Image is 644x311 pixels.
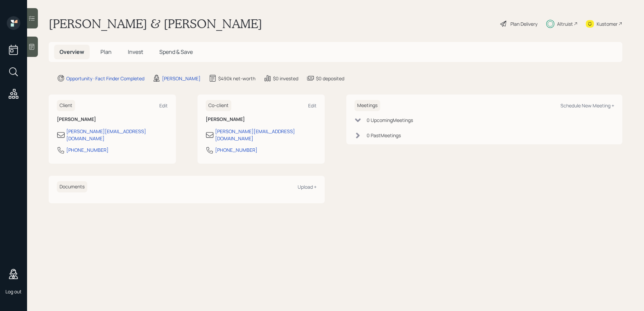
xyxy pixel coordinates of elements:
div: Upload + [298,184,317,190]
div: [PHONE_NUMBER] [215,146,257,153]
div: Schedule New Meeting + [560,102,614,109]
div: 0 Upcoming Meeting s [367,117,413,124]
div: $0 deposited [316,75,344,82]
div: Altruist [557,20,573,27]
div: 0 Past Meeting s [367,132,401,139]
div: Edit [159,102,168,109]
span: Plan [100,48,112,56]
div: Plan Delivery [510,20,537,27]
div: Opportunity · Fact Finder Completed [66,75,144,82]
span: Spend & Save [159,48,193,56]
h6: Documents [57,181,87,192]
h1: [PERSON_NAME] & [PERSON_NAME] [49,16,262,31]
div: Edit [308,102,317,109]
h6: Meetings [354,100,380,111]
div: [PERSON_NAME][EMAIL_ADDRESS][DOMAIN_NAME] [215,128,317,142]
div: [PERSON_NAME] [162,75,201,82]
h6: Co-client [206,100,231,111]
h6: Client [57,100,75,111]
div: $0 invested [273,75,298,82]
span: Overview [60,48,84,56]
div: Log out [5,288,22,295]
h6: [PERSON_NAME] [206,117,317,122]
h6: [PERSON_NAME] [57,117,168,122]
div: [PERSON_NAME][EMAIL_ADDRESS][DOMAIN_NAME] [66,128,168,142]
div: $490k net-worth [218,75,255,82]
span: Invest [128,48,143,56]
div: [PHONE_NUMBER] [66,146,109,153]
div: Kustomer [597,20,618,27]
